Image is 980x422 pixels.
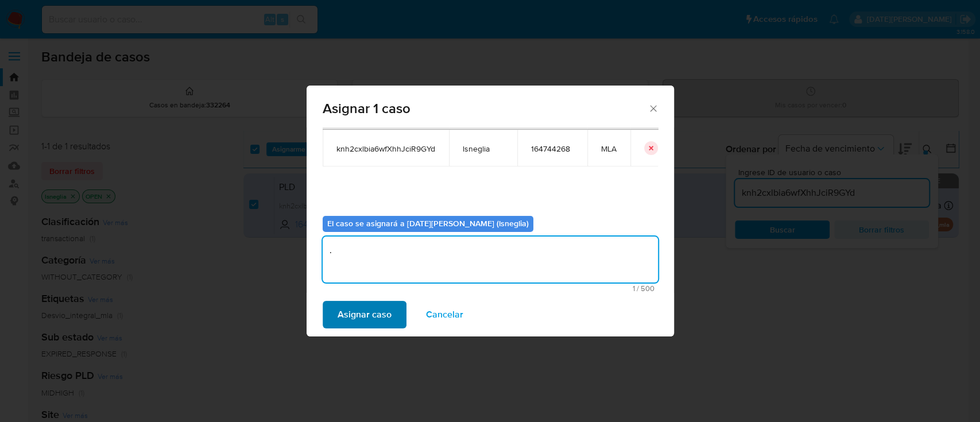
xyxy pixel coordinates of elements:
[323,301,406,328] button: Asignar caso
[463,144,503,154] span: lsneglia
[411,301,478,328] button: Cancelar
[426,302,463,327] span: Cancelar
[323,102,648,115] span: Asignar 1 caso
[326,285,654,292] span: Máximo 500 caracteres
[323,237,658,282] textarea: .
[531,144,574,154] span: 164744268
[601,144,617,154] span: MLA
[648,103,658,113] button: Cerrar ventana
[336,144,435,154] span: knh2cxlbia6wfXhhJciR9GYd
[327,218,529,229] b: El caso se asignará a [DATE][PERSON_NAME] (lsneglia)
[307,86,674,336] div: assign-modal
[644,141,658,155] button: icon-button
[338,302,392,327] span: Asignar caso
